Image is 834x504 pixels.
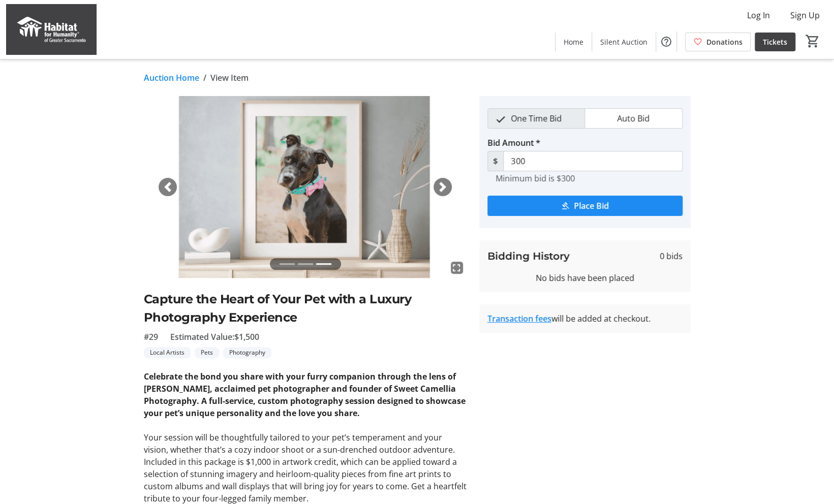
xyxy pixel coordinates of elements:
[739,7,778,23] button: Log In
[170,331,259,343] span: Estimated Value: $1,500
[144,347,191,358] tr-label-badge: Local Artists
[487,313,551,324] a: Transaction fees
[203,72,206,84] span: /
[505,109,568,128] span: One Time Bid
[564,37,583,47] span: Home
[600,37,647,47] span: Silent Auction
[706,37,743,47] span: Donations
[574,200,609,212] span: Place Bid
[804,32,822,50] button: Cart
[451,262,463,274] mat-icon: fullscreen
[144,331,158,343] span: #29
[592,33,656,51] a: Silent Auction
[656,31,676,52] button: Help
[144,290,467,327] h2: Capture the Heart of Your Pet with a Luxury Photography Experience
[782,7,828,23] button: Sign Up
[487,312,683,325] div: will be added at checkout.
[487,137,540,149] label: Bid Amount *
[755,33,795,51] a: Tickets
[660,250,683,262] span: 0 bids
[144,72,199,84] a: Auction Home
[223,347,271,358] tr-label-badge: Photography
[685,33,751,51] a: Donations
[487,151,504,171] span: $
[747,9,770,21] span: Log In
[496,173,575,183] tr-hint: Minimum bid is $300
[144,96,467,278] img: Image
[6,4,97,55] img: Habitat for Humanity of Greater Sacramento's Logo
[611,109,656,128] span: Auto Bid
[555,33,592,51] a: Home
[487,196,683,216] button: Place Bid
[487,272,683,284] div: No bids have been placed
[195,347,219,358] tr-label-badge: Pets
[144,371,466,419] strong: Celebrate the bond you share with your furry companion through the lens of [PERSON_NAME], acclaim...
[210,72,249,84] span: View Item
[487,248,570,264] h3: Bidding History
[790,9,820,21] span: Sign Up
[763,37,787,47] span: Tickets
